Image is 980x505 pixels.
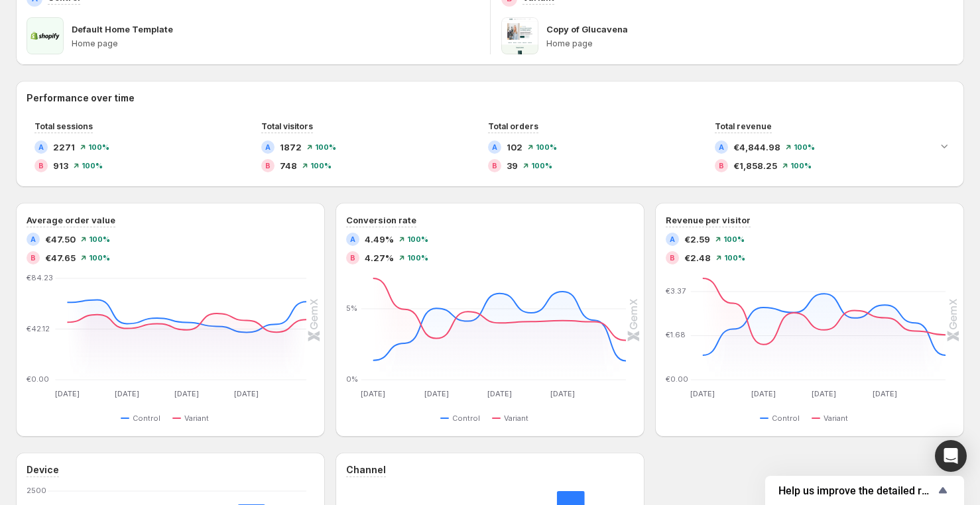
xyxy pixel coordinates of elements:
h2: B [31,254,36,262]
h2: B [265,162,271,170]
text: 5% [346,304,357,313]
text: [DATE] [361,389,385,398]
span: 100 % [407,235,428,243]
span: 4.27% [365,251,394,264]
text: [DATE] [690,389,715,398]
span: Control [452,413,480,423]
span: Total revenue [715,121,772,131]
span: Variant [824,413,848,423]
h2: Performance over time [27,91,953,105]
div: Open Intercom Messenger [935,440,967,472]
span: 102 [507,140,522,154]
h2: B [492,162,497,170]
span: €4,844.98 [733,140,780,154]
button: Control [121,410,166,426]
text: [DATE] [550,389,575,398]
text: €1.68 [666,330,686,339]
text: [DATE] [424,389,449,398]
text: €3.37 [666,286,686,296]
h2: A [265,143,271,151]
text: [DATE] [812,389,836,398]
img: Copy of Glucavena [501,17,538,54]
h2: A [350,235,355,243]
span: 39 [507,159,518,172]
h2: B [350,254,355,262]
span: 1872 [280,140,302,154]
h3: Average order value [27,213,115,227]
img: Default Home Template [27,17,64,54]
text: [DATE] [115,389,139,398]
span: Variant [504,413,528,423]
text: [DATE] [751,389,776,398]
h2: A [719,143,724,151]
span: 100 % [790,162,812,170]
h3: Channel [346,463,386,477]
h3: Revenue per visitor [666,213,751,227]
text: [DATE] [487,389,512,398]
span: 100 % [310,162,332,170]
p: Default Home Template [72,23,173,36]
span: 100 % [531,162,552,170]
button: Show survey - Help us improve the detailed report for A/B campaigns [778,482,951,498]
button: Expand chart [935,137,953,155]
text: €42.12 [27,324,50,333]
span: Control [772,413,800,423]
text: 0% [346,374,358,384]
span: 100 % [82,162,103,170]
p: Home page [72,38,479,49]
span: €2.59 [684,233,710,246]
span: 100 % [89,235,110,243]
span: 100 % [724,254,745,262]
span: 100 % [407,254,428,262]
button: Variant [812,410,853,426]
span: Total visitors [261,121,313,131]
text: €84.23 [27,273,53,282]
p: Home page [546,38,954,49]
text: €0.00 [666,374,688,384]
span: €2.48 [684,251,711,264]
h2: B [670,254,675,262]
span: Total sessions [34,121,93,131]
text: [DATE] [234,389,259,398]
span: 4.49% [365,233,394,246]
button: Variant [492,410,534,426]
span: 100 % [536,143,557,151]
span: 100 % [89,254,110,262]
span: 100 % [88,143,109,151]
span: Total orders [488,121,538,131]
button: Control [440,410,485,426]
span: 100 % [723,235,745,243]
span: Variant [184,413,209,423]
h2: B [38,162,44,170]
span: 100 % [315,143,336,151]
h3: Device [27,463,59,477]
span: 748 [280,159,297,172]
h2: B [719,162,724,170]
h3: Conversion rate [346,213,416,227]
span: 2271 [53,140,75,154]
span: Control [133,413,160,423]
span: €47.50 [45,233,76,246]
text: [DATE] [174,389,199,398]
button: Control [760,410,805,426]
span: 100 % [794,143,815,151]
span: 913 [53,159,68,172]
text: 2500 [27,486,46,495]
button: Variant [172,410,214,426]
span: €1,858.25 [733,159,777,172]
text: [DATE] [873,389,897,398]
h2: A [492,143,497,151]
h2: A [38,143,44,151]
h2: A [31,235,36,243]
text: €0.00 [27,374,49,384]
p: Copy of Glucavena [546,23,628,36]
span: €47.65 [45,251,76,264]
span: Help us improve the detailed report for A/B campaigns [778,484,935,497]
h2: A [670,235,675,243]
text: [DATE] [55,389,80,398]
